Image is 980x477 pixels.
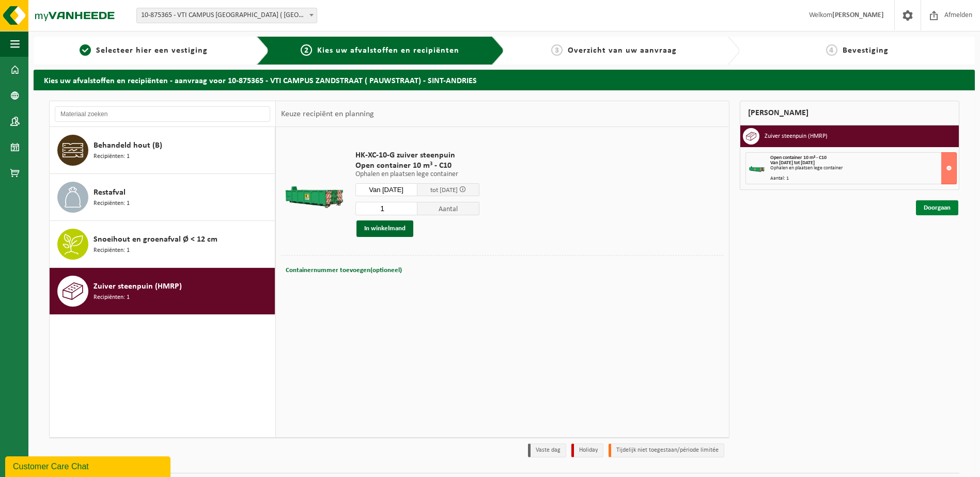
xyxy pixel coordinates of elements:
li: Holiday [571,443,603,457]
span: Selecteer hier een vestiging [96,46,208,55]
span: 1 [80,44,91,56]
button: Snoeihout en groenafval Ø < 12 cm Recipiënten: 1 [50,221,275,268]
span: Restafval [94,186,126,199]
span: Bevestiging [843,46,889,55]
input: Materiaal zoeken [55,106,270,122]
h2: Kies uw afvalstoffen en recipiënten - aanvraag voor 10-875365 - VTI CAMPUS ZANDSTRAAT ( PAUWSTRAA... [34,70,975,90]
span: Recipiënten: 1 [94,199,130,209]
button: Behandeld hout (B) Recipiënten: 1 [50,127,275,174]
span: tot [DATE] [430,187,458,194]
span: Overzicht van uw aanvraag [568,46,677,55]
span: Recipiënten: 1 [94,152,130,162]
strong: Van [DATE] tot [DATE] [770,160,815,166]
p: Ophalen en plaatsen lege container [355,171,479,178]
span: Behandeld hout (B) [94,139,162,152]
div: [PERSON_NAME] [740,101,960,125]
span: 3 [551,44,563,56]
span: 2 [301,44,312,56]
span: Recipiënten: 1 [94,246,130,256]
span: 4 [826,44,837,56]
span: Containernummer toevoegen(optioneel) [286,267,402,274]
span: Snoeihout en groenafval Ø < 12 cm [94,233,217,246]
button: Restafval Recipiënten: 1 [50,174,275,221]
li: Tijdelijk niet toegestaan/période limitée [609,443,724,457]
button: Zuiver steenpuin (HMRP) Recipiënten: 1 [50,268,275,314]
span: HK-XC-10-G zuiver steenpuin [355,150,479,161]
div: Aantal: 1 [770,176,957,181]
button: Containernummer toevoegen(optioneel) [285,263,403,278]
div: Keuze recipiënt en planning [276,101,379,127]
strong: [PERSON_NAME] [832,11,884,19]
a: 1Selecteer hier een vestiging [39,44,248,57]
span: Zuiver steenpuin (HMRP) [94,280,182,293]
h3: Zuiver steenpuin (HMRP) [765,128,828,145]
button: In winkelmand [356,220,413,237]
span: Open container 10 m³ - C10 [770,155,827,161]
span: 10-875365 - VTI CAMPUS ZANDSTRAAT ( PAUWSTRAAT) - SINT-ANDRIES [136,8,317,23]
span: Aantal [417,202,479,215]
input: Selecteer datum [355,183,417,196]
li: Vaste dag [528,443,566,457]
span: Open container 10 m³ - C10 [355,161,479,171]
span: 10-875365 - VTI CAMPUS ZANDSTRAAT ( PAUWSTRAAT) - SINT-ANDRIES [137,8,317,23]
iframe: chat widget [5,454,173,477]
span: Kies uw afvalstoffen en recipiënten [317,46,459,55]
span: Recipiënten: 1 [94,293,130,303]
a: Doorgaan [916,200,958,215]
div: Ophalen en plaatsen lege container [770,166,957,171]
